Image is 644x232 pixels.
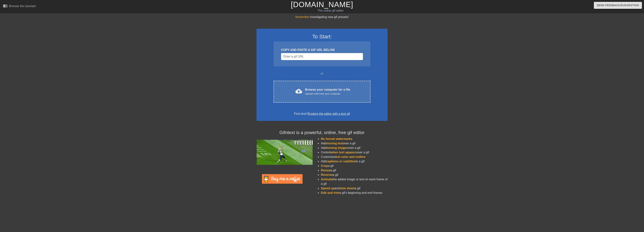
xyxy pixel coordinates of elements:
[281,53,363,60] input: Username
[321,150,388,155] li: Control over a gif
[321,168,388,173] li: a gif
[321,141,388,146] li: Add over a gif
[321,191,388,195] li: a gif's beginning and end frames
[321,173,388,177] li: a gif
[308,112,350,115] a: Explore the editor with a test gif
[326,146,348,149] span: moving images
[295,15,310,19] span: November:
[597,3,639,8] span: Send Feedback/Suggestion
[321,173,332,176] span: Reverse
[295,88,302,95] span: cloud_upload
[321,169,330,172] span: Resize
[256,140,313,165] img: football_small.gif
[256,15,388,19] div: Investigating new gif presets!
[305,87,350,96] div: Browse your computer for a file
[321,164,328,167] span: Crop
[335,155,365,158] span: text color and outline
[321,159,388,164] li: Add to a gif
[9,4,36,8] div: Browse the tutorials!
[321,177,388,186] li: the added image or text on each frame of a gif
[594,2,642,9] button: Send Feedback/Suggestion
[326,160,356,163] span: captions or subtitles
[281,48,363,52] div: COPY AND PASTE A GIF URL BELOW
[262,174,303,184] img: Buy Me A Coffee
[321,164,388,168] li: a gif
[321,137,352,140] span: No forced watermarks
[3,4,7,8] span: menu_book
[321,191,339,194] span: Edit and trim
[291,0,353,9] a: [DOMAIN_NAME]
[261,112,383,116] div: First time?
[3,4,36,9] a: Browse the tutorials!
[321,146,388,150] li: Add over a gif
[339,187,355,190] span: slow down
[305,92,350,96] div: Upload a file from your computer
[321,186,388,191] li: and a gif
[256,130,388,135] h4: Gifntext is a powerful, online, free gif editor
[266,71,378,76] div: or
[321,187,334,190] span: Speed up
[261,34,383,40] h3: To Start:
[326,142,343,145] span: moving text
[321,178,333,181] span: Animate
[217,8,445,13] div: The online gif editor
[331,151,357,154] span: when text appears
[321,155,388,159] li: Customize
